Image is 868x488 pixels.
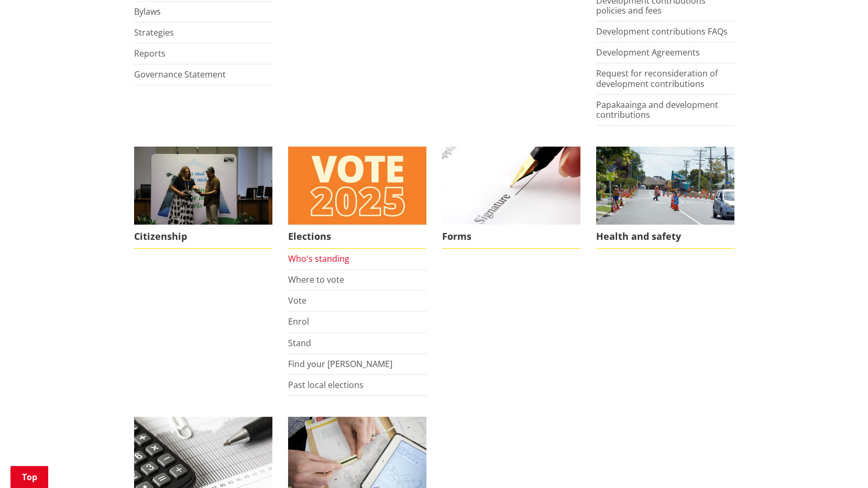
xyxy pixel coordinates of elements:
[288,295,306,306] a: Vote
[596,47,700,58] a: Development Agreements
[134,48,166,59] a: Reports
[288,225,426,249] span: Elections
[596,147,734,225] img: Health and safety
[442,147,580,249] a: Find a form to complete Forms
[288,147,426,225] img: Vote 2025
[820,444,858,482] iframe: Messenger Launcher
[596,225,734,249] span: Health and safety
[596,99,718,120] a: Papakaainga and development contributions
[134,6,161,17] a: Bylaws
[10,466,48,488] a: Top
[288,379,364,391] a: Past local elections
[288,253,349,264] a: Who's standing
[134,147,272,225] img: Citizenship Ceremony March 2023
[596,26,728,37] a: Development contributions FAQs
[288,316,309,327] a: Enrol
[134,225,272,249] span: Citizenship
[288,274,344,285] a: Where to vote
[596,147,734,249] a: Health and safety Health and safety
[288,358,392,370] a: Find your [PERSON_NAME]
[134,147,272,249] a: Citizenship Ceremony March 2023 Citizenship
[288,337,311,349] a: Stand
[134,69,226,80] a: Governance Statement
[442,147,580,225] img: Find a form to complete
[134,27,174,38] a: Strategies
[596,68,718,89] a: Request for reconsideration of development contributions
[442,225,580,249] span: Forms
[288,147,426,249] a: Elections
